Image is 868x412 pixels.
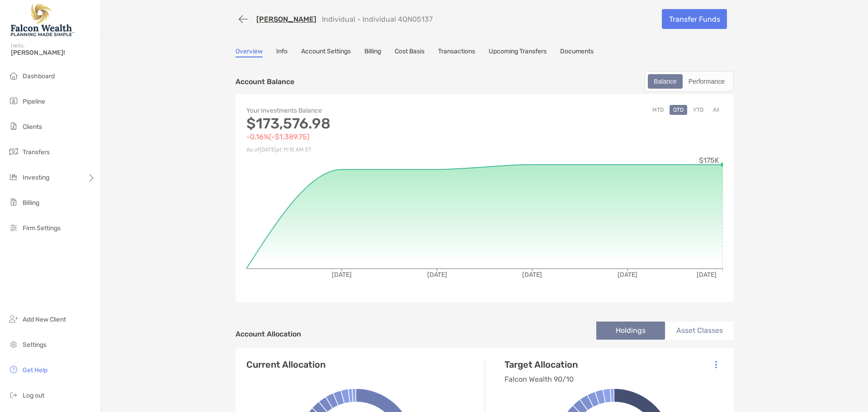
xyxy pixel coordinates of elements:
img: transfers icon [8,146,19,157]
a: Upcoming Transfers [489,47,547,57]
img: settings icon [8,339,19,350]
li: Asset Classes [665,322,734,340]
h4: Target Allocation [505,359,578,370]
p: Individual - Individual 4QN05137 [322,15,433,24]
div: segmented control [645,71,734,92]
img: billing icon [8,197,19,208]
a: [PERSON_NAME] [256,15,316,24]
img: clients icon [8,121,19,132]
p: As of [DATE] at 11:15 AM ET [246,144,485,156]
span: Add New Client [23,316,66,323]
span: Billing [23,199,39,207]
div: Balance [649,75,682,88]
p: Your Investments Balance [246,105,485,116]
p: -0.16% ( -$1,389.75 ) [246,131,485,142]
span: Get Help [23,366,47,374]
img: get-help icon [8,364,19,375]
p: $173,576.98 [246,118,485,129]
img: Falcon Wealth Planning Logo [11,4,74,36]
span: Clients [23,123,42,131]
img: logout icon [8,389,19,400]
a: Documents [560,47,594,57]
a: Account Settings [301,47,351,57]
button: QTD [670,105,687,115]
h4: Account Allocation [236,330,301,338]
img: pipeline icon [8,95,19,106]
a: Billing [364,47,381,57]
span: Transfers [23,148,50,156]
tspan: [DATE] [522,271,542,279]
p: Account Balance [236,76,294,87]
a: Info [276,47,288,57]
tspan: [DATE] [697,271,717,279]
tspan: [DATE] [427,271,447,279]
button: YTD [689,105,707,115]
a: Overview [236,47,263,57]
button: All [709,105,723,115]
span: Firm Settings [23,224,61,232]
h4: Current Allocation [246,359,325,370]
span: Settings [23,341,47,349]
button: MTD [649,105,667,115]
a: Cost Basis [395,47,425,57]
span: Dashboard [23,72,55,80]
p: Falcon Wealth 90/10 [505,374,578,385]
a: Transfer Funds [662,9,727,29]
img: add_new_client icon [8,313,19,324]
span: [PERSON_NAME]! [11,49,95,57]
tspan: [DATE] [618,271,637,279]
li: Holdings [596,322,665,340]
img: investing icon [8,171,19,182]
span: Log out [23,392,44,399]
img: Icon List Menu [715,360,717,369]
tspan: $175K [699,156,719,165]
div: Performance [684,75,730,88]
a: Transactions [438,47,475,57]
span: Pipeline [23,98,45,105]
img: firm-settings icon [8,222,19,233]
tspan: [DATE] [332,271,352,279]
img: dashboard icon [8,70,19,81]
span: Investing [23,174,49,181]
